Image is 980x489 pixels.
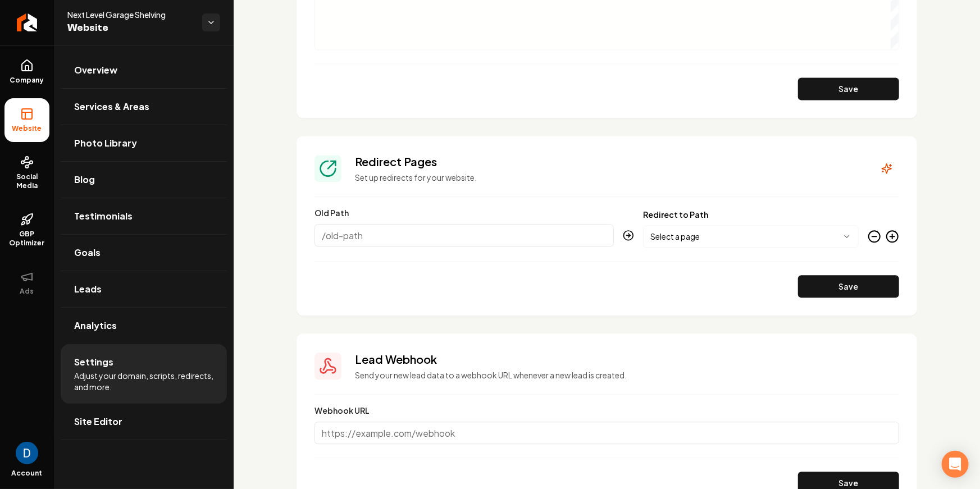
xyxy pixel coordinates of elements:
[942,451,969,478] div: Open Intercom Messenger
[74,355,113,369] span: Settings
[12,469,43,478] span: Account
[67,9,193,20] span: Next Level Garage Shelving
[61,52,227,88] a: Overview
[74,319,117,332] span: Analytics
[355,351,899,367] h3: Lead Webhook
[6,76,49,85] span: Company
[355,172,861,183] p: Set up redirects for your website.
[16,442,38,464] button: Open user button
[314,422,899,444] input: https://example.com/webhook
[61,198,227,234] a: Testimonials
[74,209,133,223] span: Testimonials
[61,271,227,307] a: Leads
[61,235,227,271] a: Goals
[74,100,149,113] span: Services & Areas
[643,211,859,218] label: Redirect to Path
[798,77,899,100] button: Save
[355,154,861,170] h3: Redirect Pages
[74,370,213,392] span: Adjust your domain, scripts, redirects, and more.
[74,246,101,259] span: Goals
[16,442,38,464] img: David Rice
[61,162,227,198] a: Blog
[798,275,899,298] button: Save
[16,287,39,296] span: Ads
[17,13,38,31] img: Rebolt Logo
[74,63,117,77] span: Overview
[61,125,227,161] a: Photo Library
[4,230,49,248] span: GBP Optimizer
[355,369,899,381] p: Send your new lead data to a webhook URL whenever a new lead is created.
[74,415,122,428] span: Site Editor
[314,405,370,415] label: Webhook URL
[8,124,47,133] span: Website
[74,282,102,296] span: Leads
[61,308,227,344] a: Analytics
[61,89,227,125] a: Services & Areas
[4,261,49,305] button: Ads
[4,204,49,257] a: GBP Optimizer
[314,224,614,246] input: /old-path
[61,404,227,440] a: Site Editor
[4,50,49,94] a: Company
[4,172,49,190] span: Social Media
[74,173,95,186] span: Blog
[314,208,349,218] label: Old Path
[74,136,137,150] span: Photo Library
[67,20,193,36] span: Website
[4,147,49,199] a: Social Media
